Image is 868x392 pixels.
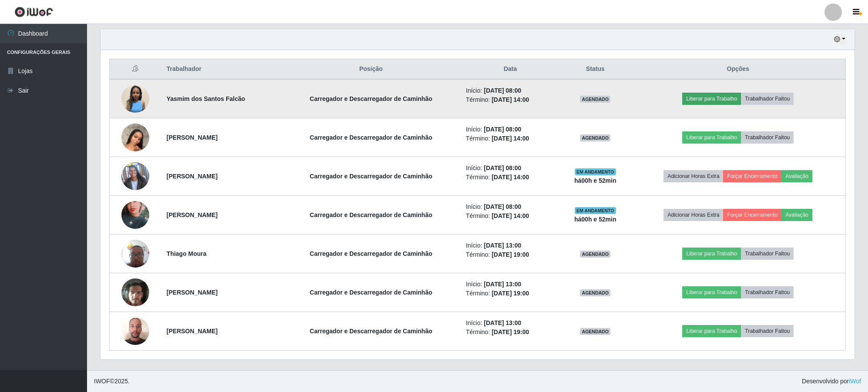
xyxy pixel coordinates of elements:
[484,242,521,249] time: [DATE] 13:00
[484,126,521,133] time: [DATE] 08:00
[575,207,616,214] span: EM ANDAMENTO
[121,235,149,272] img: 1746631874298.jpeg
[741,286,794,298] button: Trabalhador Faltou
[121,85,149,113] img: 1751205248263.jpeg
[466,280,555,289] li: Início:
[492,96,529,103] time: [DATE] 14:00
[682,131,741,144] button: Liberar para Trabalho
[94,378,110,385] span: IWOF
[575,168,616,175] span: EM ANDAMENTO
[14,7,53,17] img: CoreUI Logo
[466,125,555,134] li: Início:
[580,96,610,103] span: AGENDADO
[484,87,521,94] time: [DATE] 08:00
[492,251,529,258] time: [DATE] 19:00
[167,250,207,257] strong: Thiago Moura
[161,59,282,80] th: Trabalhador
[121,190,149,240] img: 1753373599066.jpeg
[310,211,432,218] strong: Carregador e Descarregador de Caminhão
[310,95,432,102] strong: Carregador e Descarregador de Caminhão
[466,86,555,95] li: Início:
[121,312,149,349] img: 1755778947214.jpeg
[484,164,521,171] time: [DATE] 08:00
[466,95,555,104] li: Término:
[167,211,218,218] strong: [PERSON_NAME]
[741,325,794,337] button: Trabalhador Faltou
[492,174,529,181] time: [DATE] 14:00
[741,93,794,105] button: Trabalhador Faltou
[781,170,812,182] button: Avaliação
[580,289,610,296] span: AGENDADO
[492,135,529,142] time: [DATE] 14:00
[723,209,781,221] button: Forçar Encerramento
[574,216,617,223] strong: há 00 h e 52 min
[741,131,794,144] button: Trabalhador Faltou
[167,173,218,180] strong: [PERSON_NAME]
[310,289,432,296] strong: Carregador e Descarregador de Caminhão
[121,151,149,201] img: 1753373810898.jpeg
[574,177,617,184] strong: há 00 h e 52 min
[580,251,610,258] span: AGENDADO
[466,134,555,143] li: Término:
[167,289,218,296] strong: [PERSON_NAME]
[492,328,529,335] time: [DATE] 19:00
[310,250,432,257] strong: Carregador e Descarregador de Caminhão
[682,93,741,105] button: Liberar para Trabalho
[167,95,245,102] strong: Yasmim dos Santos Falcão
[310,328,432,335] strong: Carregador e Descarregador de Caminhão
[121,274,149,311] img: 1751312410869.jpeg
[484,319,521,326] time: [DATE] 13:00
[282,59,461,80] th: Posição
[466,318,555,328] li: Início:
[121,119,149,156] img: 1752074696514.jpeg
[849,378,861,385] a: iWof
[484,203,521,210] time: [DATE] 08:00
[310,134,432,141] strong: Carregador e Descarregador de Caminhão
[466,289,555,298] li: Término:
[664,209,723,221] button: Adicionar Horas Extra
[466,164,555,173] li: Início:
[94,377,130,386] span: © 2025 .
[664,170,723,182] button: Adicionar Horas Extra
[560,59,631,80] th: Status
[466,202,555,211] li: Início:
[492,290,529,297] time: [DATE] 19:00
[492,212,529,219] time: [DATE] 14:00
[781,209,812,221] button: Avaliação
[630,59,845,80] th: Opções
[466,250,555,259] li: Término:
[167,134,218,141] strong: [PERSON_NAME]
[682,286,741,298] button: Liberar para Trabalho
[682,325,741,337] button: Liberar para Trabalho
[466,328,555,337] li: Término:
[461,59,560,80] th: Data
[466,173,555,182] li: Término:
[741,248,794,260] button: Trabalhador Faltou
[484,281,521,288] time: [DATE] 13:00
[167,328,218,335] strong: [PERSON_NAME]
[466,211,555,221] li: Término:
[580,328,610,335] span: AGENDADO
[682,248,741,260] button: Liberar para Trabalho
[580,134,610,141] span: AGENDADO
[466,241,555,250] li: Início:
[802,377,861,386] span: Desenvolvido por
[723,170,781,182] button: Forçar Encerramento
[310,173,432,180] strong: Carregador e Descarregador de Caminhão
